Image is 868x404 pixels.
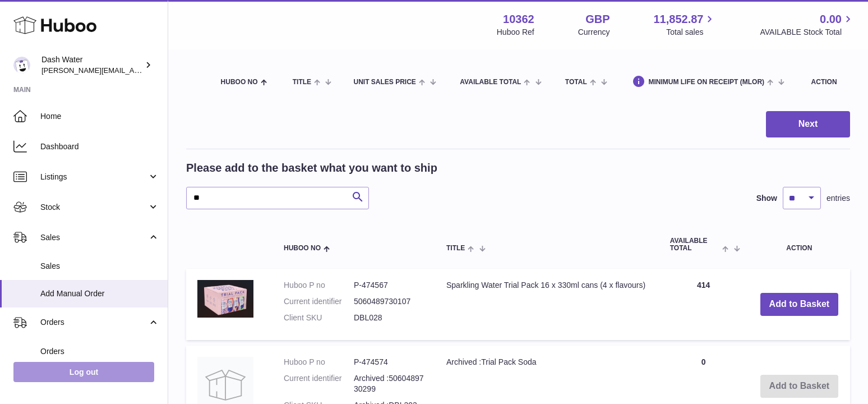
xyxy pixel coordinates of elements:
span: [PERSON_NAME][EMAIL_ADDRESS][DOMAIN_NAME] [41,66,225,75]
a: 11,852.87 Total sales [653,12,716,38]
dt: Current identifier [284,296,354,307]
span: entries [827,193,850,204]
span: Home [40,111,159,122]
dd: Archived :5060489730299 [354,373,424,394]
div: Currency [578,27,610,38]
dt: Huboo P no [284,280,354,291]
span: AVAILABLE Total [670,237,720,252]
dt: Current identifier [284,373,354,394]
dd: DBL028 [354,313,424,323]
span: Sales [40,232,147,243]
span: Orders [40,346,159,357]
span: Huboo no [284,245,321,252]
img: Sparkling Water Trial Pack 16 x 330ml cans (4 x flavours) [197,280,253,317]
div: Action [811,79,839,86]
dd: P-474567 [354,280,424,291]
span: 0.00 [820,12,842,27]
span: Add Manual Order [40,288,159,299]
dt: Huboo P no [284,357,354,368]
span: Total sales [666,27,716,38]
button: Add to Basket [760,293,839,316]
dd: 5060489730107 [354,296,424,307]
dd: P-474574 [354,357,424,368]
span: 11,852.87 [653,12,703,27]
span: Sales [40,261,159,272]
span: Orders [40,317,147,328]
div: Dash Water [41,54,142,76]
h2: Please add to the basket what you want to ship [186,160,437,176]
span: Title [446,245,465,252]
span: Dashboard [40,141,159,152]
span: Title [293,79,311,86]
th: Action [749,226,850,263]
span: Stock [40,202,147,213]
img: james@dash-water.com [13,57,30,74]
span: Unit Sales Price [353,79,415,86]
span: Total [565,79,587,86]
span: Huboo no [221,79,258,86]
strong: 10362 [503,12,534,27]
a: Log out [13,362,154,382]
td: 414 [659,269,749,340]
div: Huboo Ref [497,27,534,38]
td: Sparkling Water Trial Pack 16 x 330ml cans (4 x flavours) [435,269,659,340]
label: Show [756,193,777,204]
a: 0.00 AVAILABLE Stock Total [760,12,855,38]
span: AVAILABLE Stock Total [760,27,855,38]
strong: GBP [585,12,610,27]
span: AVAILABLE Total [460,79,521,86]
button: Next [766,111,850,137]
span: Listings [40,172,147,182]
dt: Client SKU [284,313,354,323]
span: Minimum Life On Receipt (MLOR) [648,79,764,86]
